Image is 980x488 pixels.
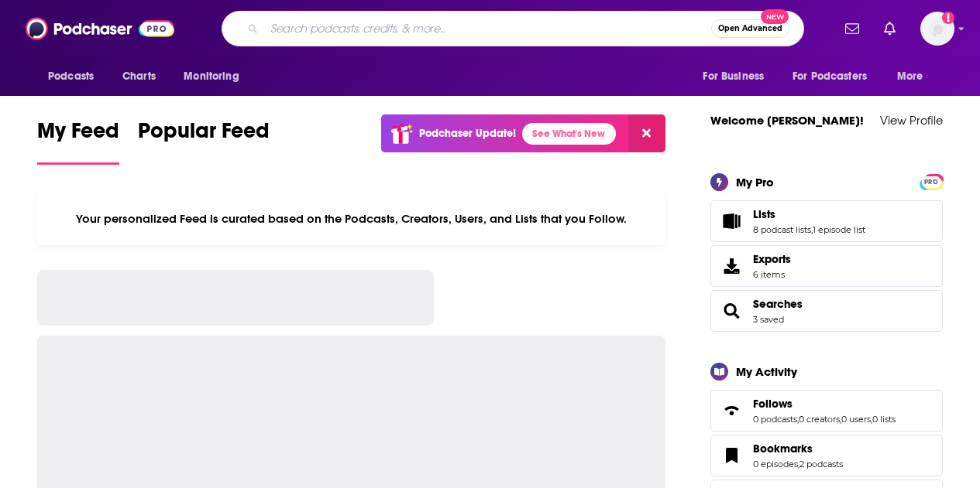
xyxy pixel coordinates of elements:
a: 8 podcast lists [753,224,811,235]
span: Logged in as gabrielle.gantz [920,12,954,46]
a: 0 podcasts [753,414,797,425]
span: , [871,414,872,425]
span: Exports [716,255,747,277]
span: Exports [753,252,791,266]
img: User Profile [920,12,954,46]
button: open menu [173,62,259,91]
span: Podcasts [48,66,94,87]
a: 0 episodes [753,459,798,469]
span: Bookmarks [753,442,813,456]
span: , [840,414,841,425]
span: For Podcasters [793,66,867,87]
span: Charts [122,66,156,87]
button: open menu [886,62,943,91]
span: PRO [922,176,940,188]
a: Popular Feed [138,118,270,165]
a: Searches [753,297,803,311]
span: Lists [710,200,943,242]
span: Bookmarks [710,435,943,476]
a: Searches [716,300,747,322]
input: Search podcasts, credits, & more... [264,16,711,41]
a: View Profile [880,113,943,128]
button: Show profile menu [920,12,954,46]
button: open menu [692,62,783,91]
span: New [761,9,789,24]
button: open menu [37,62,114,91]
span: Popular Feed [138,118,270,153]
a: Bookmarks [716,445,747,466]
a: 0 creators [799,414,840,425]
div: Your personalized Feed is curated based on the Podcasts, Creators, Users, and Lists that you Follow. [37,193,665,245]
span: Monitoring [184,66,239,87]
a: Bookmarks [753,442,843,456]
a: 1 episode list [813,224,865,235]
a: My Feed [37,118,119,165]
div: Search podcasts, credits, & more... [222,11,804,46]
a: 3 saved [753,314,784,325]
span: , [811,224,813,235]
a: Lists [753,207,865,221]
span: , [798,459,799,469]
a: Show notifications dropdown [839,15,865,42]
span: Follows [710,390,943,432]
a: Lists [716,210,747,232]
a: See What's New [522,123,616,145]
svg: Add a profile image [942,12,954,24]
button: open menu [782,62,889,91]
p: Podchaser Update! [419,127,516,140]
a: PRO [922,175,940,186]
span: More [897,66,923,87]
span: Lists [753,207,775,221]
img: Podchaser - Follow, Share and Rate Podcasts [26,14,174,43]
span: Open Advanced [718,25,782,32]
span: Searches [710,290,943,332]
a: 0 users [841,414,871,425]
button: Open AdvancedNew [711,19,789,38]
a: 0 lists [872,414,896,425]
div: My Activity [736,364,797,379]
span: My Feed [37,118,119,153]
a: Follows [753,397,896,411]
a: Follows [716,400,747,421]
div: My Pro [736,175,774,189]
span: 6 items [753,269,791,280]
a: Welcome [PERSON_NAME]! [710,113,864,128]
a: Show notifications dropdown [878,15,902,42]
span: , [797,414,799,425]
a: 2 podcasts [799,459,843,469]
span: For Business [703,66,764,87]
a: Exports [710,245,943,287]
a: Charts [112,62,165,91]
span: Follows [753,397,793,411]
